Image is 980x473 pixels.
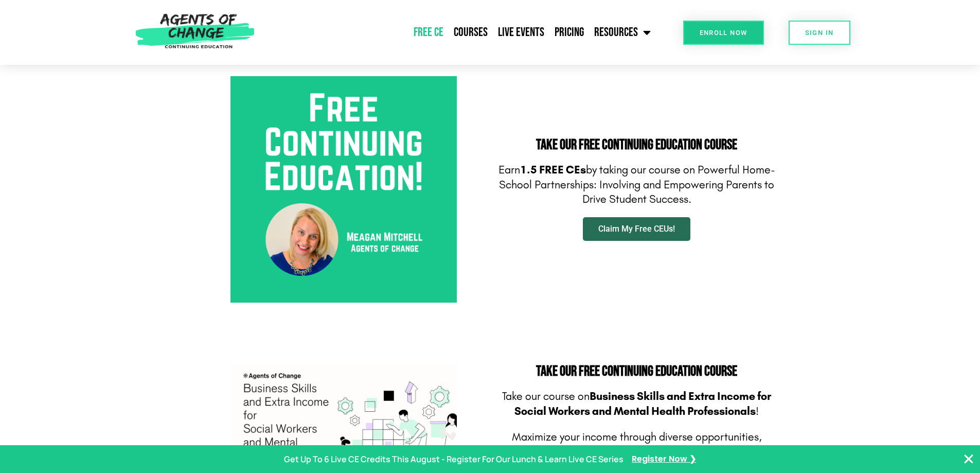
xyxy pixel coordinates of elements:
a: Free CE [408,20,449,45]
a: Enroll Now [683,21,764,45]
span: Claim My Free CEUs! [598,225,675,233]
button: Close Banner [963,453,975,465]
a: Pricing [549,20,589,45]
h2: Take Our FREE Continuing Education Course [495,364,778,379]
a: SIGN IN [789,21,850,45]
a: Register Now ❯ [632,452,696,467]
b: Business Skills and Extra Income for Social Workers and Mental Health Professionals [514,390,771,418]
a: Courses [449,20,493,45]
b: 1.5 FREE CEs [520,163,586,177]
nav: Menu [260,20,656,45]
a: Live Events [493,20,549,45]
h2: Take Our FREE Continuing Education Course [495,138,778,152]
a: Claim My Free CEUs! [583,217,690,241]
span: SIGN IN [805,29,834,36]
a: Resources [589,20,656,45]
p: Get Up To 6 Live CE Credits This August - Register For Our Lunch & Learn Live CE Series [284,452,623,467]
p: Take our course on ! [495,389,778,418]
p: Earn by taking our course on Powerful Home-School Partnerships: Involving and Empowering Parents ... [495,163,778,207]
span: Enroll Now [700,29,747,36]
